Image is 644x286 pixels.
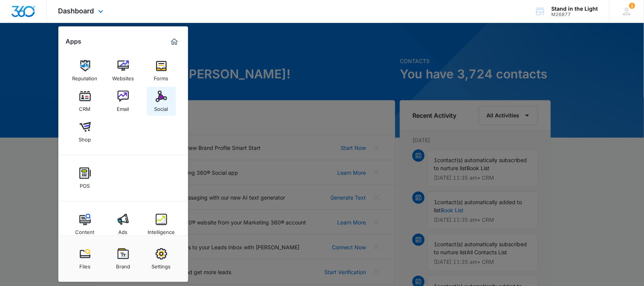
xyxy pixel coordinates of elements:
div: account id [552,12,598,17]
a: Websites [109,56,138,85]
a: Intelligence [147,210,176,239]
div: Social [155,102,168,112]
a: Marketing 360® Dashboard [168,36,180,48]
a: Ads [109,210,138,239]
div: Shop [79,133,91,143]
span: 1 [629,3,635,9]
div: notifications count [629,3,635,9]
a: Brand [109,244,138,273]
div: Ads [119,225,128,235]
a: Files [71,244,100,273]
div: Reputation [72,71,98,81]
div: Brand [116,260,130,270]
div: Forms [154,71,169,81]
div: POS [80,179,90,189]
a: Content [71,210,100,239]
a: Shop [71,117,100,146]
div: Intelligence [148,225,175,235]
div: Content [76,225,95,235]
div: Email [117,102,129,112]
a: Settings [147,244,176,273]
span: Dashboard [58,7,94,15]
h2: Apps [66,38,82,45]
div: Settings [152,260,171,270]
div: account name [552,6,598,12]
a: Forms [147,56,176,85]
a: POS [71,164,100,193]
div: Files [79,260,90,270]
div: Websites [112,71,134,81]
a: Email [109,87,138,116]
a: CRM [71,87,100,116]
div: CRM [79,102,91,112]
a: Reputation [71,56,100,85]
a: Social [147,87,176,116]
